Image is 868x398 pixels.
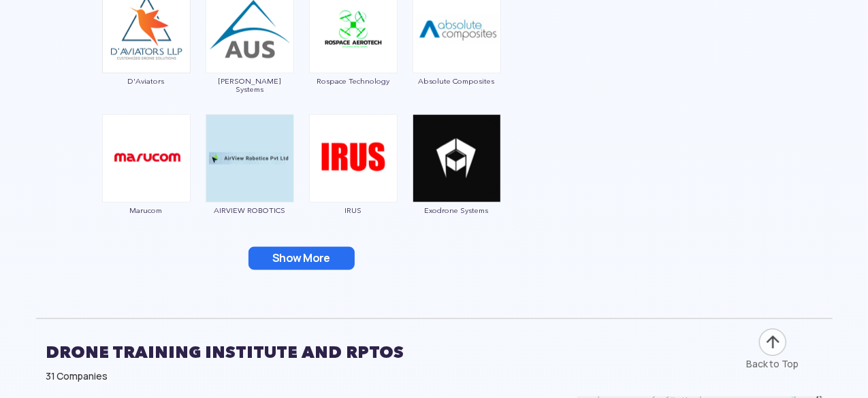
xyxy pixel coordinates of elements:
a: Marucom [101,152,191,214]
div: 31 Companies [46,369,822,383]
a: Exodrone Systems [412,152,502,214]
a: Rospace Technology [308,22,398,85]
span: Marucom [101,206,191,214]
a: D'Aviators [101,22,191,85]
img: ic_arrow-up.png [758,327,788,357]
span: IRUS [308,206,398,214]
span: Rospace Technology [308,77,398,85]
a: Absolute Composites [412,22,502,85]
a: IRUS [308,152,398,214]
span: [PERSON_NAME] Systems [205,77,295,93]
img: img_marucom.png [102,114,191,203]
img: img_airview.png [206,114,294,203]
a: [PERSON_NAME] Systems [205,22,295,93]
span: Exodrone Systems [412,206,502,214]
button: Show More [248,247,355,270]
span: AIRVIEW ROBOTICS [205,206,295,214]
img: img_irus.png [309,114,398,203]
img: img_exodrone.png [413,114,501,203]
a: AIRVIEW ROBOTICS [205,152,295,214]
span: Absolute Composites [412,77,502,85]
h2: DRONE TRAINING INSTITUTE AND RPTOS [46,335,822,369]
span: D'Aviators [101,77,191,85]
div: Back to Top [746,357,799,371]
